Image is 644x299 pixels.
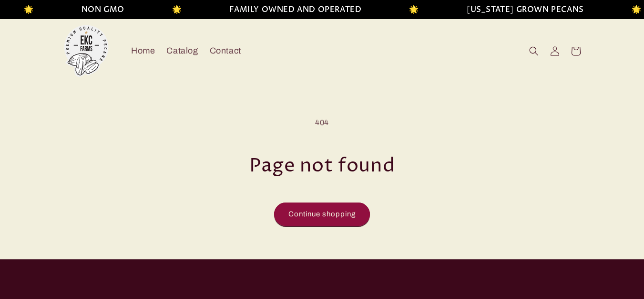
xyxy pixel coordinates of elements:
a: Continue shopping [274,203,370,226]
summary: Search [523,41,544,62]
a: Home [125,40,161,62]
li: 🌟 [172,3,182,17]
a: EKC Pecans [56,21,116,81]
span: Contact [210,45,241,56]
a: Catalog [161,40,204,62]
h1: Page not found [60,154,584,179]
span: Home [131,45,155,56]
li: 🌟 [409,3,419,17]
img: EKC Pecans [60,25,112,77]
li: [US_STATE] GROWN PECANS [467,3,584,17]
li: 🌟 [632,3,642,17]
li: NON GMO [82,3,124,17]
li: FAMILY OWNED AND OPERATED [229,3,361,17]
p: 404 [60,116,584,130]
a: Contact [204,40,247,62]
span: Catalog [166,45,198,56]
li: 🌟 [24,3,34,17]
